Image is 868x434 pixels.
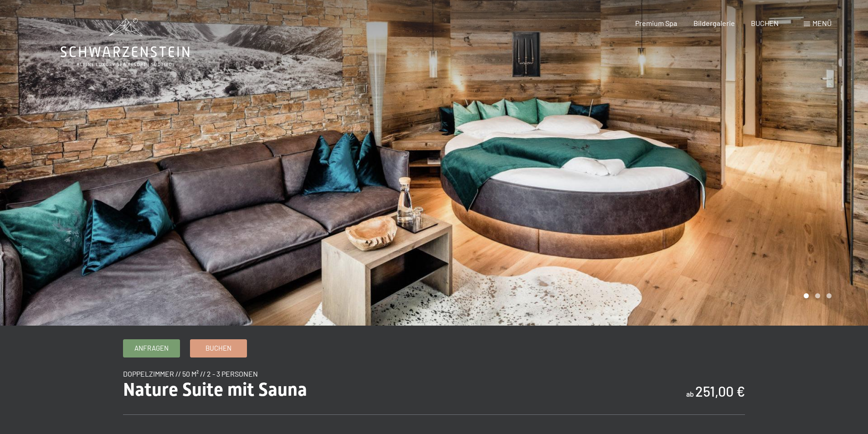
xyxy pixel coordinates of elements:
[751,19,779,27] a: BUCHEN
[693,19,735,27] a: Bildergalerie
[686,389,694,398] span: ab
[812,19,832,27] span: Menü
[123,369,258,378] span: Doppelzimmer // 50 m² // 2 - 3 Personen
[123,340,180,357] a: Anfragen
[695,383,745,399] b: 251,00 €
[205,343,231,353] span: Buchen
[134,343,169,353] span: Anfragen
[190,340,247,357] a: Buchen
[123,379,307,400] span: Nature Suite mit Sauna
[635,19,677,27] a: Premium Spa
